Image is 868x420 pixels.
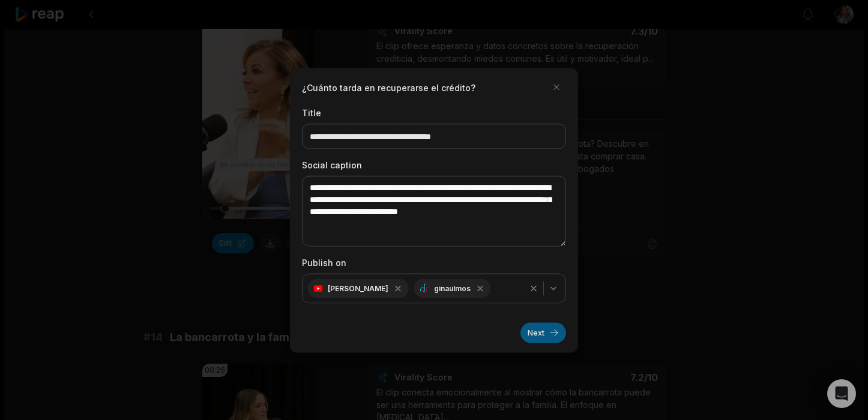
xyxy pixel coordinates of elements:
[302,106,566,119] label: Title
[520,322,566,343] button: Next
[302,273,566,303] button: [PERSON_NAME]ginaulmos
[414,279,491,298] div: ginaulmos
[302,158,566,171] label: Social caption
[302,81,475,93] h2: ¿Cuánto tarda en recuperarse el crédito?
[307,279,409,298] div: [PERSON_NAME]
[302,256,566,268] label: Publish on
